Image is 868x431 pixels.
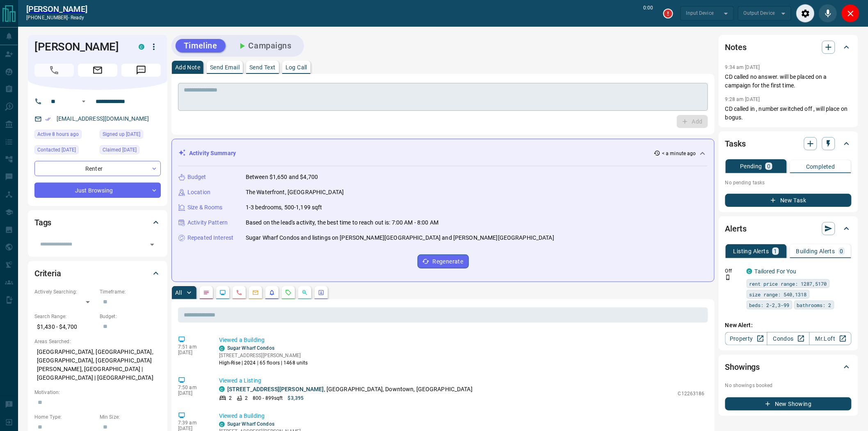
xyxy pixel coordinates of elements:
div: condos.ca [747,268,752,274]
p: No pending tasks [725,177,852,189]
div: condos.ca [139,44,144,50]
p: Budget [187,173,206,181]
p: Send Text [249,64,276,70]
p: 2 [245,394,248,402]
span: beds: 2-2,3-99 [749,301,790,309]
p: Areas Searched: [34,338,161,345]
p: 800 - 899 sqft [253,394,283,402]
p: 7:50 am [178,385,207,390]
span: Email [78,64,117,77]
p: Send Email [210,64,240,70]
div: Just Browsing [34,183,161,198]
button: New Task [725,194,852,207]
p: 0 [767,163,770,169]
span: rent price range: 1287,5170 [749,280,827,288]
button: Timeline [176,39,226,53]
div: Sun Jul 02 2023 [100,130,161,141]
h2: Criteria [34,267,61,280]
button: Campaigns [229,39,300,53]
div: Tags [34,213,161,232]
p: 9:34 am [DATE] [725,64,760,70]
p: Timeframe: [100,288,161,296]
span: Message [121,64,161,77]
svg: Email Verified [45,116,51,122]
span: ready [71,15,85,21]
a: Property [725,332,767,345]
p: , [GEOGRAPHIC_DATA], Downtown, [GEOGRAPHIC_DATA] [227,385,473,394]
a: [STREET_ADDRESS][PERSON_NAME] [227,386,324,392]
p: $3,395 [288,394,304,402]
div: Alerts [725,219,852,238]
p: Listing Alerts [733,248,769,254]
button: Open [79,96,89,106]
div: Mute [819,4,837,23]
p: Log Call [286,64,307,70]
p: Viewed a Building [219,336,705,344]
button: Regenerate [418,254,469,268]
div: Renter [34,161,161,176]
p: Add Note [175,64,200,70]
p: Viewed a Listing [219,376,705,385]
p: Activity Summary [189,149,236,158]
p: Budget: [100,313,161,320]
p: 7:51 am [178,344,207,350]
span: Active 8 hours ago [37,130,79,138]
a: Tailored For You [755,268,797,275]
p: Activity Pattern [187,218,228,227]
p: Min Size: [100,413,161,421]
p: [PHONE_NUMBER] - [26,14,87,21]
span: Claimed [DATE] [103,146,137,154]
p: 0 [840,248,843,254]
div: Close [841,4,860,23]
svg: Lead Browsing Activity [219,289,226,296]
p: 0:00 [644,4,653,23]
p: < a minute ago [662,150,696,157]
p: Motivation: [34,389,161,396]
p: Location [187,188,210,197]
svg: Opportunities [302,289,308,296]
div: condos.ca [219,386,225,392]
div: condos.ca [219,346,225,351]
p: High-Rise | 2024 | 65 floors | 1468 units [219,359,308,367]
svg: Listing Alerts [269,289,275,296]
div: Activity Summary< a minute ago [178,146,708,161]
span: bathrooms: 2 [797,301,831,309]
div: Showings [725,357,852,377]
p: [DATE] [178,390,207,396]
h2: Notes [725,41,747,54]
a: Mr.Loft [809,332,852,345]
p: [DATE] [178,350,207,355]
span: Call [34,64,74,77]
svg: Notes [203,289,210,296]
span: Contacted [DATE] [37,146,76,154]
div: Sun Jul 02 2023 [100,145,161,157]
p: Between $1,650 and $4,700 [246,173,318,181]
h2: Alerts [725,222,747,235]
button: Open [146,239,158,250]
div: Audio Settings [796,4,815,23]
h2: Tasks [725,137,746,150]
p: Completed [806,164,835,170]
a: [PERSON_NAME] [26,4,87,14]
p: 2 [229,394,232,402]
p: Actively Searching: [34,288,96,296]
span: Signed up [DATE] [103,130,140,138]
p: [STREET_ADDRESS][PERSON_NAME] [219,352,308,359]
p: $1,430 - $4,700 [34,320,96,334]
p: [GEOGRAPHIC_DATA], [GEOGRAPHIC_DATA], [GEOGRAPHIC_DATA], [GEOGRAPHIC_DATA][PERSON_NAME], [GEOGRAP... [34,345,161,385]
p: All [175,290,182,296]
p: The Waterfront, [GEOGRAPHIC_DATA] [246,188,344,197]
p: Building Alerts [796,248,835,254]
h2: Tags [34,216,51,229]
p: 1 [774,248,777,254]
a: Sugar Wharf Condos [227,421,274,427]
div: Tasks [725,134,852,154]
a: [EMAIL_ADDRESS][DOMAIN_NAME] [57,115,149,122]
p: CD called in , number switched off , will place on bogus. [725,105,852,122]
a: Condos [767,332,809,345]
svg: Emails [252,289,259,296]
p: 7:39 am [178,420,207,426]
p: Pending [740,163,762,169]
div: Notes [725,37,852,57]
